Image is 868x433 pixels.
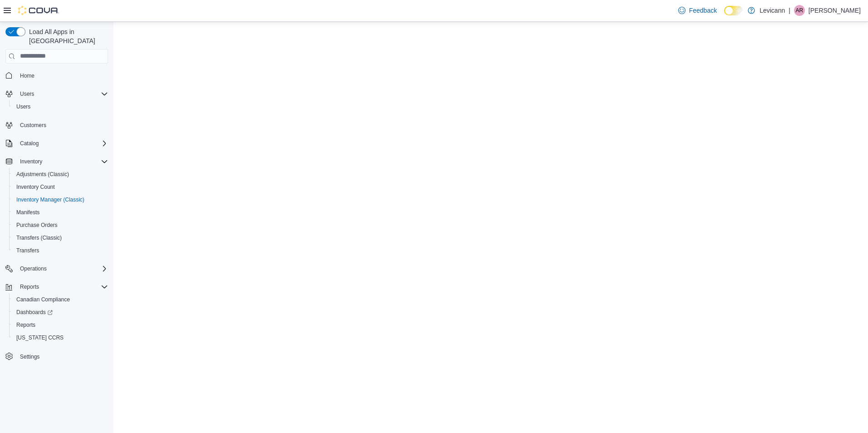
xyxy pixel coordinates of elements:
[16,209,39,216] span: Manifests
[16,138,108,149] span: Catalog
[2,88,112,100] button: Users
[13,220,108,231] span: Purchase Orders
[13,220,61,231] a: Purchase Orders
[9,331,112,344] button: [US_STATE] CCRS
[759,5,785,16] p: Levicann
[2,262,112,275] button: Operations
[789,5,790,16] p: |
[13,320,39,330] a: Reports
[13,182,59,192] a: Inventory Count
[18,6,59,15] img: Cova
[20,353,39,360] span: Settings
[13,320,108,330] span: Reports
[25,27,108,45] span: Load All Apps in [GEOGRAPHIC_DATA]
[13,294,74,305] a: Canadian Compliance
[20,90,34,98] span: Users
[16,138,42,149] button: Catalog
[16,351,43,362] a: Settings
[9,306,112,319] a: Dashboards
[13,245,43,256] a: Transfers
[20,72,35,79] span: Home
[16,89,38,99] button: Users
[16,247,39,254] span: Transfers
[20,158,42,165] span: Inventory
[13,245,108,256] span: Transfers
[13,307,56,318] a: Dashboards
[796,5,804,16] span: AR
[2,118,112,132] button: Customers
[9,193,112,206] button: Inventory Manager (Classic)
[16,103,30,110] span: Users
[16,156,46,167] button: Inventory
[9,219,112,231] button: Purchase Orders
[20,122,46,129] span: Customers
[20,140,39,147] span: Catalog
[13,101,34,112] a: Users
[16,263,108,274] span: Operations
[2,155,112,168] button: Inventory
[9,100,112,113] button: Users
[724,15,725,16] span: Dark Mode
[13,194,108,205] span: Inventory Manager (Classic)
[16,309,53,316] span: Dashboards
[16,171,69,178] span: Adjustments (Classic)
[9,319,112,331] button: Reports
[13,294,108,305] span: Canadian Compliance
[13,194,88,205] a: Inventory Manager (Classic)
[2,137,112,150] button: Catalog
[9,181,112,193] button: Inventory Count
[2,280,112,293] button: Reports
[16,334,64,341] span: [US_STATE] CCRS
[16,263,50,274] button: Operations
[16,89,108,99] span: Users
[2,349,112,363] button: Settings
[9,206,112,219] button: Manifests
[13,207,108,218] span: Manifests
[13,332,108,343] span: Washington CCRS
[16,70,108,81] span: Home
[13,182,108,192] span: Inventory Count
[16,321,35,329] span: Reports
[9,293,112,306] button: Canadian Compliance
[13,169,108,180] span: Adjustments (Classic)
[20,265,47,272] span: Operations
[675,1,720,20] a: Feedback
[13,101,108,112] span: Users
[2,69,112,82] button: Home
[13,232,65,243] a: Transfers (Classic)
[16,296,70,303] span: Canadian Compliance
[9,244,112,257] button: Transfers
[16,234,62,241] span: Transfers (Classic)
[9,231,112,244] button: Transfers (Classic)
[16,119,108,131] span: Customers
[20,283,39,290] span: Reports
[9,168,112,181] button: Adjustments (Classic)
[809,5,861,16] p: [PERSON_NAME]
[16,70,38,81] a: Home
[5,65,108,387] nav: Complex example
[16,281,108,292] span: Reports
[13,332,67,343] a: [US_STATE] CCRS
[794,5,805,16] div: Adam Rouselle
[16,120,50,131] a: Customers
[13,207,43,218] a: Manifests
[16,156,108,167] span: Inventory
[689,6,717,15] span: Feedback
[16,183,55,191] span: Inventory Count
[13,307,108,318] span: Dashboards
[13,232,108,243] span: Transfers (Classic)
[16,221,58,229] span: Purchase Orders
[13,169,73,180] a: Adjustments (Classic)
[16,281,43,292] button: Reports
[16,196,84,203] span: Inventory Manager (Classic)
[724,6,743,15] input: Dark Mode
[16,350,108,362] span: Settings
